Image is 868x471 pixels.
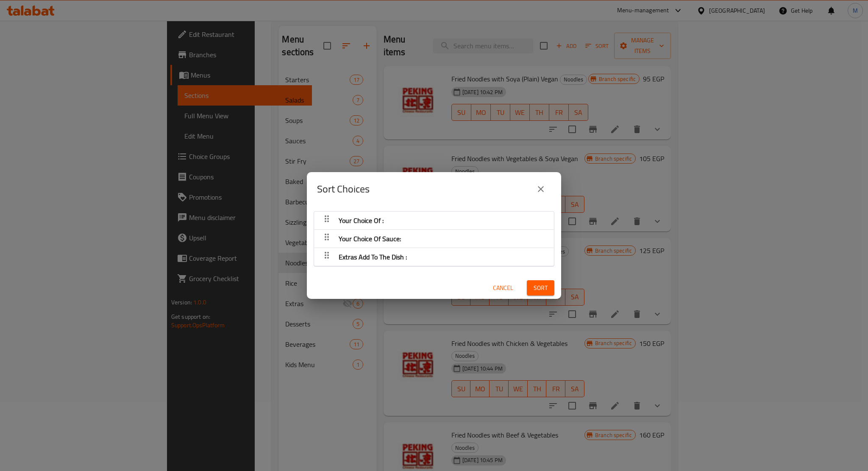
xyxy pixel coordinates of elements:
button: Your Choice Of Sauce: [319,231,549,246]
div: Extras Add To The Dish : [314,248,554,266]
button: close [531,179,551,199]
div: Your Choice Of : [314,212,554,230]
h2: Sort Choices [317,182,370,196]
button: Cancel [490,280,517,296]
span: Sort [534,283,548,293]
span: Extras Add To The Dish : [339,251,407,263]
span: Your Choice Of Sauce: [339,232,401,245]
button: Your Choice Of : [319,213,549,228]
button: Sort [527,280,554,296]
span: Your Choice Of : [339,214,384,227]
span: Cancel [493,283,513,293]
div: Your Choice Of Sauce: [314,230,554,248]
button: Extras Add To The Dish : [319,250,549,264]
